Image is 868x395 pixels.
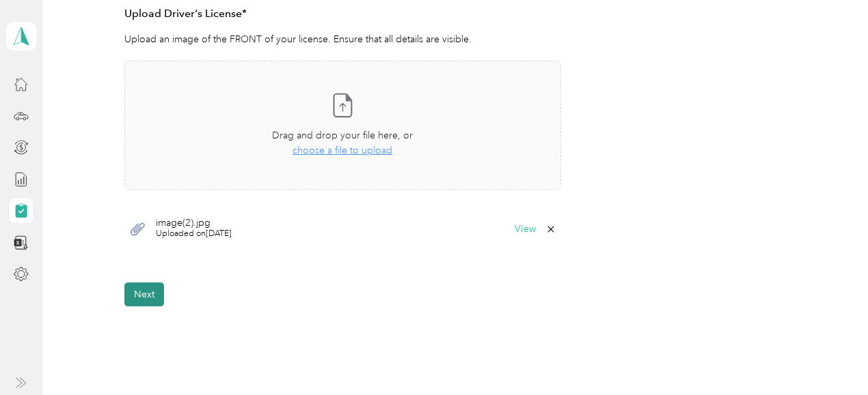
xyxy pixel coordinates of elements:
h3: Upload Driver's License* [124,5,560,23]
p: Upload an image of the FRONT of your license. Ensure that all details are visible. [124,32,560,46]
span: choose a file to upload [293,145,392,156]
span: Drag and drop your file here, orchoose a file to upload [125,61,560,189]
span: Drag and drop your file here, or [272,130,413,141]
button: View [515,224,536,234]
span: Uploaded on [DATE] [156,228,232,240]
iframe: Everlance-gr Chat Button Frame [791,319,868,395]
span: image(2).jpg [156,218,232,228]
button: Next [124,282,164,306]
